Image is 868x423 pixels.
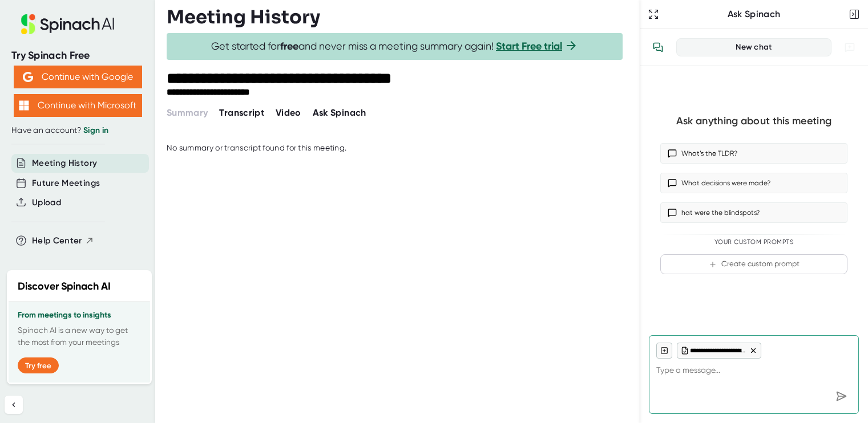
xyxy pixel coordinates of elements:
[276,106,301,120] button: Video
[14,94,142,117] button: Continue with Microsoft
[661,9,846,20] div: Ask Spinach
[32,157,97,170] button: Meeting History
[167,107,208,118] span: Summary
[313,107,366,118] span: Ask Spinach
[18,324,141,348] p: Spinach AI is a new way to get the most from your meetings
[831,386,851,406] div: Send message
[32,234,94,247] button: Help Center
[167,106,208,120] button: Summary
[276,107,301,118] span: Video
[32,177,100,190] button: Future Meetings
[219,106,264,120] button: Transcript
[5,396,23,414] button: Collapse sidebar
[211,40,578,53] span: Get started for and never miss a meeting summary again!
[18,357,59,373] button: Try free
[660,254,847,274] button: Create custom prompt
[11,125,144,136] div: Have an account?
[23,72,33,82] img: Aehbyd4JwY73AAAAAElFTkSuQmCC
[167,6,320,28] h3: Meeting History
[167,143,346,153] div: No summary or transcript found for this meeting.
[660,143,847,164] button: What’s the TLDR?
[660,202,847,223] button: hat were the blindspots?
[846,6,862,22] button: Close conversation sidebar
[313,106,366,120] button: Ask Spinach
[647,36,669,59] button: View conversation history
[11,49,144,62] div: Try Spinach Free
[32,196,61,209] button: Upload
[83,125,108,135] a: Sign in
[496,40,562,52] a: Start Free trial
[676,115,831,128] div: Ask anything about this meeting
[280,40,298,52] b: free
[219,107,264,118] span: Transcript
[660,173,847,193] button: What decisions were made?
[18,311,141,320] h3: From meetings to insights
[660,238,847,246] div: Your Custom Prompts
[684,42,824,52] div: New chat
[14,66,142,88] button: Continue with Google
[18,279,111,294] h2: Discover Spinach AI
[32,234,82,247] span: Help Center
[645,6,661,22] button: Expand to Ask Spinach page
